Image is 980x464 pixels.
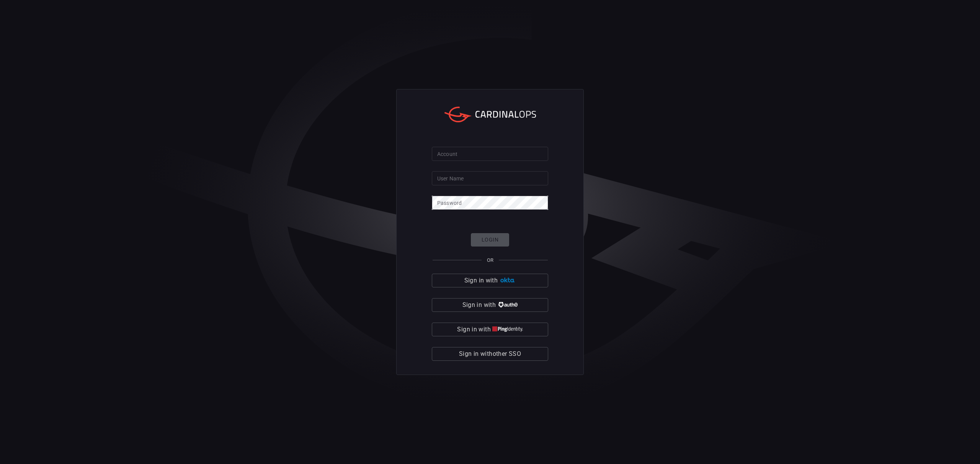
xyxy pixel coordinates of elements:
span: Sign in with [457,324,490,335]
span: Sign in with [464,275,498,286]
input: Type your account [432,147,548,161]
input: Type your user name [432,171,548,185]
button: Sign in withother SSO [432,347,548,361]
span: OR [487,257,493,263]
button: Sign in with [432,298,548,312]
span: Sign in with [462,300,496,310]
button: Sign in with [432,323,548,336]
img: quu4iresuhQAAAABJRU5ErkJggg== [492,326,523,332]
img: Ad5vKXme8s1CQAAAABJRU5ErkJggg== [499,277,516,283]
img: vP8Hhh4KuCH8AavWKdZY7RZgAAAAASUVORK5CYII= [497,302,518,308]
span: Sign in with other SSO [459,349,521,359]
button: Sign in with [432,274,548,287]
